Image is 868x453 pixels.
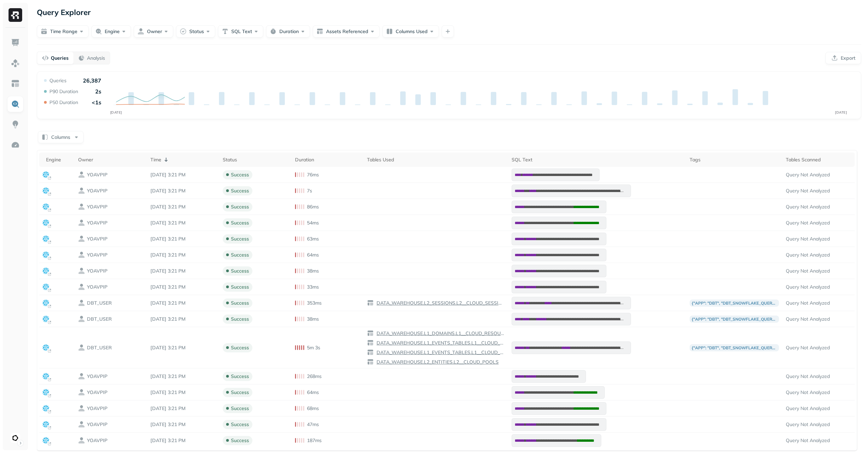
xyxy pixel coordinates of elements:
p: 7s [307,188,312,194]
p: Sep 7, 2025 3:21 PM [150,220,216,226]
img: owner [78,267,85,274]
a: DATA_WAREHOUSE.L1_EVENTS_TABLES.L1__CLOUD_EVENTS [374,349,504,356]
p: YOAVPIP [87,268,107,274]
p: success [231,421,249,428]
div: Time [150,156,216,164]
p: success [231,437,249,444]
img: table [367,299,374,306]
p: {"app": "dbt", "dbt_snowflake_query_tags_version": "2.5.0", "thread_id": "Thread-3 (worker)", "is... [690,316,779,323]
div: Tables Used [367,157,504,163]
p: 47ms [307,421,319,428]
p: 26,387 [83,77,101,84]
img: owner [78,219,85,226]
img: Insights [11,120,20,129]
img: owner [78,405,85,412]
p: DATA_WAREHOUSE.L2_SESSIONS.L2__CLOUD_SESSIONS [375,300,504,306]
p: YOAVPIP [87,437,107,444]
p: Queries [51,55,69,61]
img: owner [78,421,85,428]
img: Optimization [11,141,20,149]
p: success [231,373,249,380]
p: DBT_USER [87,316,112,322]
button: Columns Used [382,25,439,38]
p: Sep 7, 2025 3:21 PM [150,405,216,412]
p: Query Not Analyzed [786,252,851,258]
p: YOAVPIP [87,252,107,258]
button: Duration [266,25,310,38]
p: success [231,345,249,351]
p: Query Not Analyzed [786,389,851,396]
p: success [231,236,249,242]
img: owner [78,373,85,380]
img: Assets [11,59,20,68]
a: DATA_WAREHOUSE.L2_ENTITIES.L2__CLOUD_POOLS [374,359,499,365]
button: Time Range [37,25,89,38]
p: Query Not Analyzed [786,236,851,242]
p: Query Not Analyzed [786,300,851,306]
p: DATA_WAREHOUSE.L2_ENTITIES.L2__CLOUD_POOLS [375,359,499,365]
p: Query Not Analyzed [786,345,851,351]
img: owner [78,251,85,258]
p: Query Not Analyzed [786,284,851,290]
p: success [231,405,249,412]
p: 38ms [307,316,319,322]
p: YOAVPIP [87,284,107,290]
p: Query Not Analyzed [786,220,851,226]
img: owner [78,283,85,290]
p: Queries [49,77,67,84]
div: Owner [78,157,144,163]
p: Sep 7, 2025 3:21 PM [150,373,216,380]
button: Assets Referenced [313,25,380,38]
p: 54ms [307,220,319,226]
div: Tables Scanned [786,157,851,163]
p: Sep 7, 2025 3:21 PM [150,345,216,351]
p: YOAVPIP [87,236,107,242]
p: Sep 7, 2025 3:21 PM [150,236,216,242]
p: Query Not Analyzed [786,437,851,444]
p: 68ms [307,405,319,412]
img: owner [78,299,85,306]
p: Query Not Analyzed [786,316,851,322]
p: Query Not Analyzed [786,421,851,428]
p: <1s [92,99,101,106]
p: DATA_WAREHOUSE.L1_EVENTS_TABLES.L1__CLOUD_SESSION_REPORT_STATS_EVENTS [375,340,504,346]
a: DATA_WAREHOUSE.L2_SESSIONS.L2__CLOUD_SESSIONS [374,300,504,306]
a: DATA_WAREHOUSE.L1_EVENTS_TABLES.L1__CLOUD_SESSION_REPORT_STATS_EVENTS [374,340,504,346]
button: Status [176,25,215,38]
p: Analysis [87,55,105,61]
p: DATA_WAREHOUSE.L1_EVENTS_TABLES.L1__CLOUD_EVENTS [375,349,504,356]
p: Query Not Analyzed [786,373,851,380]
p: Sep 7, 2025 3:21 PM [150,284,216,290]
p: success [231,252,249,258]
img: Ludeo [11,433,20,443]
p: Query Not Analyzed [786,204,851,210]
p: {"app": "dbt", "dbt_snowflake_query_tags_version": "2.5.0", "thread_id": "Thread-8 (worker)", "is... [690,299,779,307]
img: owner [78,316,85,322]
div: Duration [295,157,361,163]
img: owner [78,235,85,242]
p: YOAVPIP [87,172,107,178]
p: 33ms [307,284,319,290]
img: owner [78,187,85,194]
p: P90 Duration [49,88,78,95]
button: Columns [38,131,84,143]
p: success [231,300,249,306]
p: Sep 7, 2025 3:21 PM [150,252,216,258]
img: table [367,359,374,365]
p: Query Not Analyzed [786,188,851,194]
p: YOAVPIP [87,389,107,396]
p: YOAVPIP [87,188,107,194]
p: 63ms [307,236,319,242]
a: DATA_WAREHOUSE.L1_DOMAINS.L1__CLOUD_RESOURCE_ALLOCATION [374,330,504,337]
p: success [231,172,249,178]
p: 76ms [307,172,319,178]
p: DBT_USER [87,300,112,306]
p: 2s [95,88,101,95]
p: Sep 7, 2025 3:21 PM [150,188,216,194]
p: DATA_WAREHOUSE.L1_DOMAINS.L1__CLOUD_RESOURCE_ALLOCATION [375,330,504,337]
p: Sep 7, 2025 3:21 PM [150,421,216,428]
button: Export [825,52,861,64]
button: SQL Text [218,25,263,38]
p: YOAVPIP [87,405,107,412]
img: Ryft [9,8,22,22]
